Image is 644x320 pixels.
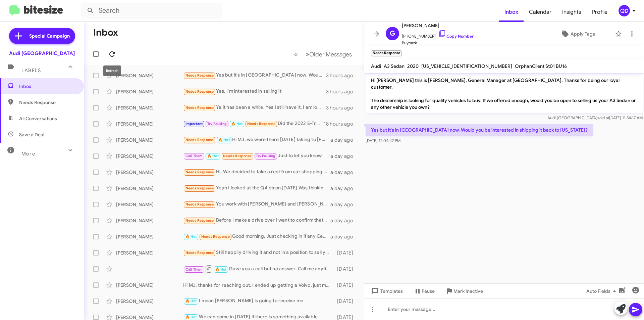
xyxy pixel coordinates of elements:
[183,282,334,288] div: Hi MJ, thanks for reaching out. I ended up getting a Volvo, just made sense and was a little simp...
[116,217,183,224] div: [PERSON_NAME]
[438,34,474,39] a: Copy Number
[116,104,183,111] div: [PERSON_NAME]
[330,137,359,143] div: a day ago
[402,30,474,40] span: [PHONE_NUMBER]
[116,72,183,79] div: [PERSON_NAME]
[543,28,612,40] button: Apply Tags
[183,217,330,224] div: Before I make a drive over I want to confirm that your dealership would be willing to submit a sa...
[407,63,419,69] span: 2020
[309,51,352,58] span: Older Messages
[116,233,183,240] div: [PERSON_NAME]
[81,3,222,19] input: Search
[390,28,395,39] span: G
[326,72,359,79] div: 3 hours ago
[499,2,524,22] a: Inbox
[294,50,298,58] span: «
[330,153,359,159] div: a day ago
[185,299,197,303] span: 🔥 Hot
[185,218,214,223] span: Needs Response
[9,28,75,44] a: Special Campaign
[334,266,359,272] div: [DATE]
[364,285,408,297] button: Templates
[422,285,435,297] span: Pause
[366,124,593,136] p: Yes but it's in [GEOGRAPHIC_DATA] now. Would you be interested in shipping it back to [US_STATE]?
[29,33,70,39] span: Special Campaign
[116,282,183,288] div: [PERSON_NAME]
[330,169,359,176] div: a day ago
[21,151,35,157] span: More
[231,122,243,126] span: 🔥 Hot
[185,315,197,319] span: 🔥 Hot
[183,136,330,144] div: Hi MJ, we were there [DATE] taking to [PERSON_NAME]
[19,131,44,138] span: Save a Deal
[116,249,183,256] div: [PERSON_NAME]
[366,138,400,143] span: [DATE] 12:04:42 PM
[183,104,326,111] div: Ya it has been a while. Yes I still have it. I am looking to sell it.
[408,285,440,297] button: Pause
[183,265,334,273] div: Gave you a call but no answer. Call me anytime.
[218,138,230,142] span: 🔥 Hot
[185,234,197,239] span: 🔥 Hot
[330,233,359,240] div: a day ago
[557,2,587,22] a: Insights
[334,298,359,305] div: [DATE]
[116,121,183,127] div: [PERSON_NAME]
[116,185,183,192] div: [PERSON_NAME]
[326,88,359,95] div: 3 hours ago
[290,47,356,61] nav: Page navigation example
[19,99,76,106] span: Needs Response
[371,50,402,56] small: Needs Response
[326,104,359,111] div: 3 hours ago
[93,27,118,38] h1: Inbox
[116,298,183,305] div: [PERSON_NAME]
[183,152,330,160] div: Just to let you know
[324,121,359,127] div: 18 hours ago
[402,40,474,46] span: Buyback
[185,154,203,158] span: Call Them
[183,184,330,192] div: Yeah I looked at the Q4 etron [DATE] Was thinking more of a Q6 etron. Not completely sure if I li...
[103,65,121,76] div: Refresh
[201,234,230,239] span: Needs Response
[9,50,75,57] div: Audi [GEOGRAPHIC_DATA]
[587,2,613,22] a: Profile
[440,285,488,297] button: Mark Inactive
[370,285,403,297] span: Templates
[185,122,203,126] span: Important
[597,115,609,120] span: said at
[183,120,324,128] div: Did the 2022 E-Tron S sell?
[290,47,302,61] button: Previous
[366,74,643,113] p: Hi [PERSON_NAME] this is [PERSON_NAME], General Manager at [GEOGRAPHIC_DATA]. Thanks for being ou...
[19,115,57,122] span: All Conversations
[116,201,183,208] div: [PERSON_NAME]
[306,50,309,58] span: »
[547,115,643,120] span: Audi [GEOGRAPHIC_DATA] [DATE] 11:34:17 AM
[19,83,76,90] span: Inbox
[185,267,203,272] span: Call Them
[183,249,334,257] div: Still happily driving it and not in a position to sell yet. Thank you.
[215,267,227,272] span: 🔥 Hot
[185,73,214,78] span: Needs Response
[207,122,227,126] span: Try Pausing
[384,63,405,69] span: A3 Sedan
[116,169,183,176] div: [PERSON_NAME]
[515,63,567,69] span: OrphanClient St01 BU16
[334,249,359,256] div: [DATE]
[207,154,219,158] span: 🔥 Hot
[421,63,512,69] span: [US_VEHICLE_IDENTIFICATION_NUMBER]
[185,170,214,174] span: Needs Response
[185,138,214,142] span: Needs Response
[183,200,330,208] div: You work with [PERSON_NAME] and [PERSON_NAME]?
[453,285,483,297] span: Mark Inactive
[334,282,359,288] div: [DATE]
[116,153,183,159] div: [PERSON_NAME]
[330,201,359,208] div: a day ago
[116,137,183,143] div: [PERSON_NAME]
[571,28,595,40] span: Apply Tags
[524,2,557,22] a: Calendar
[330,185,359,192] div: a day ago
[371,63,381,69] span: Audi
[183,233,330,240] div: Good morning, Just checking in if any Certified S5, S6, S7 or Etron GT are available under $38,00...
